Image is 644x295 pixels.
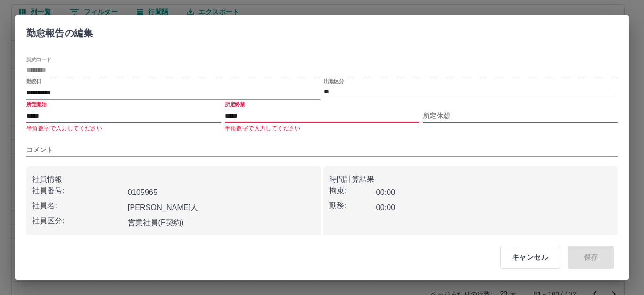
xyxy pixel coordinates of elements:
p: 社員情報 [32,174,315,185]
h2: 勤怠報告の編集 [15,15,104,47]
p: 社員番号: [32,185,124,196]
label: 勤務日 [26,78,41,85]
b: 00:00 [376,203,396,211]
p: 半角数字で入力してください [26,124,221,134]
b: 00:00 [376,188,396,196]
label: 所定開始 [26,101,46,108]
p: 社員区分: [32,215,124,227]
p: 拘束: [329,185,376,196]
label: 所定終業 [225,101,245,108]
p: 時間計算結果 [329,174,612,185]
b: 営業社員(P契約) [128,219,184,227]
label: 出勤区分 [324,78,344,85]
button: キャンセル [500,246,560,269]
label: 契約コード [26,56,51,63]
p: 社員名: [32,200,124,211]
b: [PERSON_NAME]人 [128,203,198,211]
p: 勤務: [329,200,376,211]
p: 半角数字で入力してください [225,124,420,134]
b: 0105965 [128,188,157,196]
